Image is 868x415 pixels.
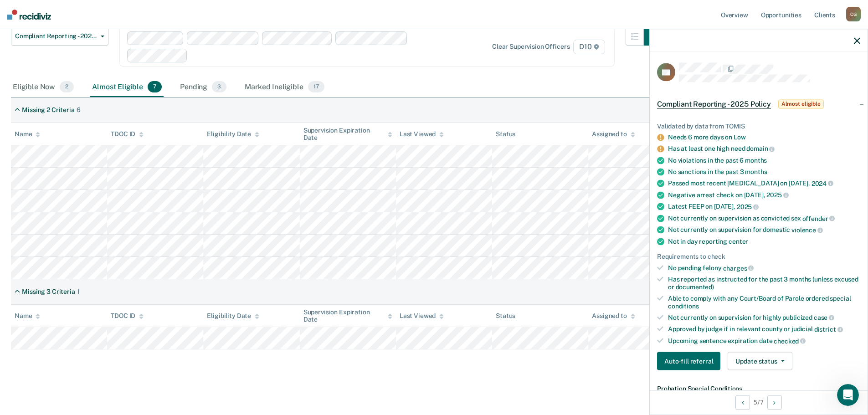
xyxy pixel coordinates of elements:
[668,325,860,333] div: Approved by judge if in relevant county or judicial
[745,157,767,164] span: months
[668,313,860,322] div: Not currently on supervision for highly publicized
[400,130,444,138] div: Last Viewed
[802,215,835,222] span: offender
[791,226,823,234] span: violence
[729,238,748,245] span: center
[15,130,40,138] div: Name
[723,264,754,272] span: charges
[657,352,724,370] a: Navigate to form link
[668,133,860,141] div: Needs 6 more days on Low
[774,337,806,344] span: checked
[657,385,860,393] dt: Probation Special Conditions
[668,264,860,272] div: No pending felony
[400,312,444,320] div: Last Viewed
[657,99,771,108] span: Compliant Reporting - 2025 Policy
[668,276,860,291] div: Has reported as instructed for the past 3 months (unless excused or
[657,352,720,370] button: Auto-fill referral
[22,288,75,296] div: Missing 3 Criteria
[668,302,699,309] span: conditions
[77,288,80,296] div: 1
[837,384,859,406] iframe: Intercom live chat
[592,312,635,320] div: Assigned to
[814,314,834,321] span: case
[496,312,515,320] div: Status
[668,157,860,164] div: No violations in the past 6
[303,127,392,142] div: Supervision Expiration Date
[492,43,570,51] div: Clear supervision officers
[657,253,860,261] div: Requirements to check
[668,226,860,234] div: Not currently on supervision for domestic
[15,312,40,320] div: Name
[111,312,144,320] div: TDOC ID
[77,106,81,114] div: 6
[766,191,788,199] span: 2025
[303,308,392,324] div: Supervision Expiration Date
[650,89,868,118] div: Compliant Reporting - 2025 PolicyAlmost eligible
[668,191,860,199] div: Negative arrest check on [DATE],
[11,77,76,97] div: Eligible Now
[148,81,162,93] span: 7
[308,81,324,93] span: 17
[22,106,74,114] div: Missing 2 Criteria
[207,130,259,138] div: Eligibility Date
[745,168,767,175] span: months
[668,203,860,211] div: Latest FEEP on [DATE],
[90,77,164,97] div: Almost Eligible
[668,168,860,176] div: No sanctions in the past 3
[728,352,792,370] button: Update status
[668,295,860,310] div: Able to comply with any Court/Board of Parole ordered special
[846,7,861,21] div: C G
[496,130,515,138] div: Status
[737,203,759,210] span: 2025
[668,214,860,222] div: Not currently on supervision as convicted sex
[668,179,860,188] div: Passed most recent [MEDICAL_DATA] on [DATE],
[668,337,860,345] div: Upcoming sentence expiration date
[657,122,860,130] div: Validated by data from TOMIS
[592,130,635,138] div: Assigned to
[668,145,860,153] div: Has at least one high need domain
[650,390,868,414] div: 5 / 7
[212,81,226,93] span: 3
[812,179,833,187] span: 2024
[178,77,228,97] div: Pending
[243,77,326,97] div: Marked Ineligible
[814,326,843,333] span: district
[668,238,860,246] div: Not in day reporting
[573,40,605,54] span: D10
[778,99,824,108] span: Almost eligible
[735,395,750,410] button: Previous Opportunity
[111,130,144,138] div: TDOC ID
[767,395,782,410] button: Next Opportunity
[7,10,51,20] img: Recidiviz
[15,32,97,40] span: Compliant Reporting - 2025 Policy
[676,283,714,291] span: documented)
[60,81,74,93] span: 2
[207,312,259,320] div: Eligibility Date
